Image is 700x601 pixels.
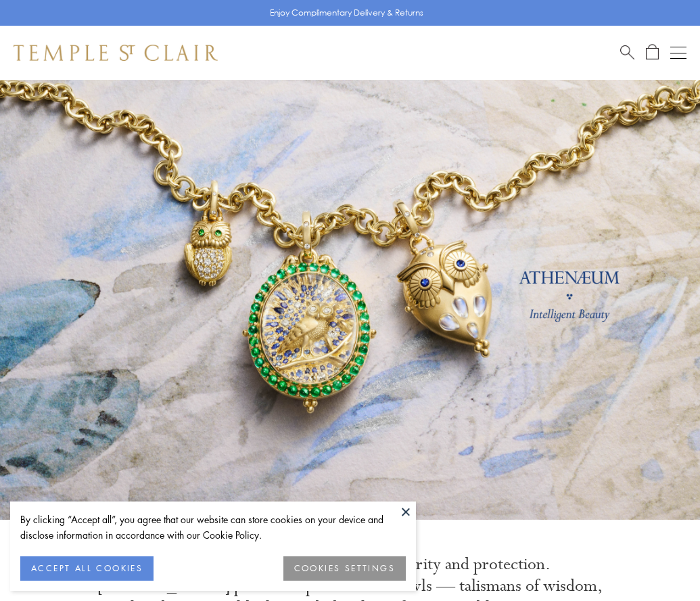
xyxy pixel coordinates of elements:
[670,45,686,61] button: Open navigation
[20,512,406,543] div: By clicking “Accept all”, you agree that our website can store cookies on your device and disclos...
[646,44,659,61] a: Open Shopping Bag
[620,44,634,61] a: Search
[20,556,154,581] button: ACCEPT ALL COOKIES
[283,556,406,581] button: COOKIES SETTINGS
[14,45,218,61] img: Temple St. Clair
[270,6,423,20] p: Enjoy Complimentary Delivery & Returns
